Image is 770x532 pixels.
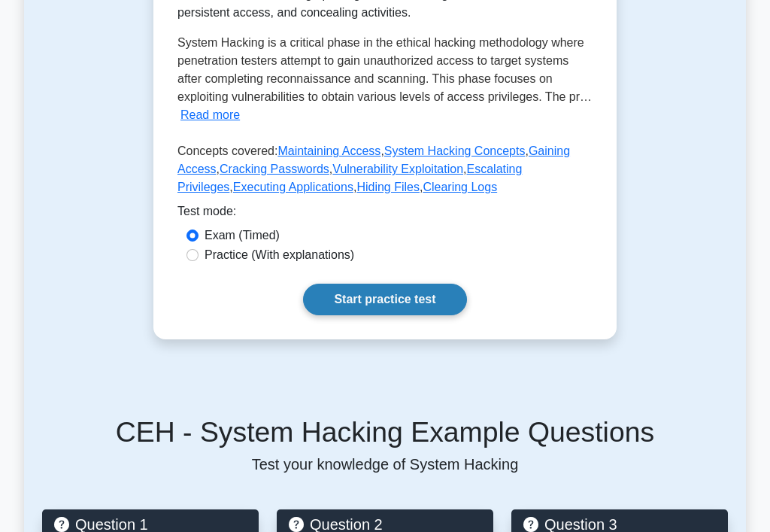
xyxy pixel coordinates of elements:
a: Maintaining Access [277,144,380,157]
label: Practice (With explanations) [205,246,354,264]
p: Concepts covered: , , , , , , , , [177,142,593,202]
a: Gaining Access [177,144,570,175]
button: Read more [180,106,240,124]
p: Test your knowledge of System Hacking [42,455,728,473]
a: Hiding Files [356,181,420,193]
a: Vulnerability Exploitation [332,163,463,175]
a: System Hacking Concepts [384,144,526,157]
a: Escalating Privileges [177,163,522,193]
span: System Hacking is a critical phase in the ethical hacking methodology where penetration testers a... [177,36,592,103]
a: Clearing Logs [423,181,497,193]
label: Exam (Timed) [205,226,280,245]
a: Executing Applications [233,181,353,193]
h5: CEH - System Hacking Example Questions [42,415,728,449]
div: Test mode: [177,202,593,226]
a: Cracking Passwords [220,163,329,175]
a: Start practice test [303,284,466,315]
